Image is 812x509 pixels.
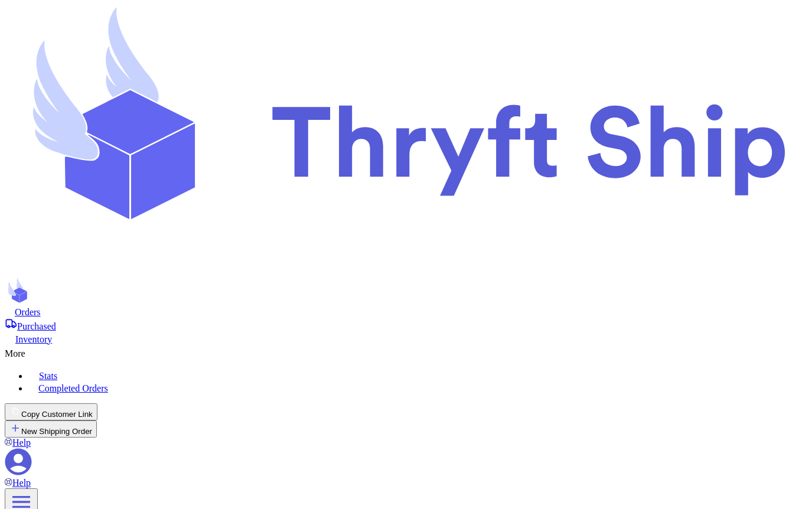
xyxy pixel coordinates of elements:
button: Copy Customer Link [5,403,97,420]
button: New Shipping Order [5,420,97,438]
div: More [5,345,807,359]
a: Completed Orders [28,381,807,394]
a: Stats [28,368,807,381]
a: Help [5,438,31,448]
a: Inventory [5,332,807,345]
span: Help [12,478,31,488]
span: Help [12,438,31,448]
a: Help [5,478,31,488]
a: Orders [5,306,807,318]
a: Purchased [5,318,807,332]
